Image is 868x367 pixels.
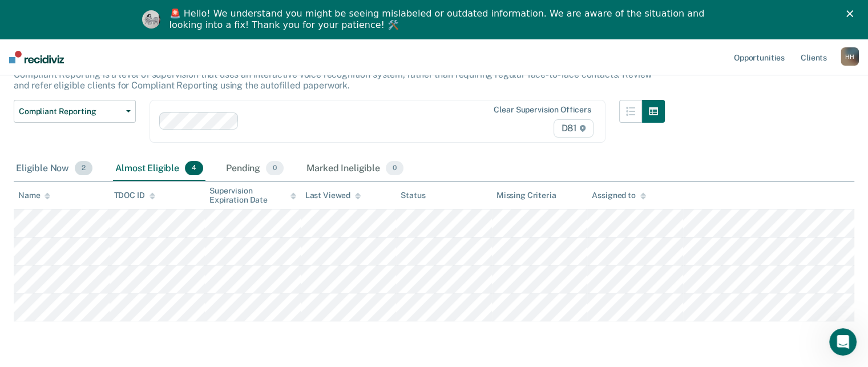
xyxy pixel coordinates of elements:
div: Pending0 [224,156,286,182]
div: TDOC ID [114,191,155,200]
div: Eligible Now2 [14,156,95,182]
a: Opportunities [732,39,787,75]
span: 0 [386,161,403,176]
iframe: Intercom live chat [829,328,857,356]
div: Supervision Expiration Date [209,186,296,205]
div: H H [841,47,859,66]
div: Status [401,191,425,200]
button: HH [841,47,859,66]
div: Almost Eligible4 [113,156,205,182]
button: Compliant Reporting [14,100,136,123]
span: D81 [554,119,593,138]
div: Missing Criteria [496,191,556,200]
img: Profile image for Kim [142,10,160,29]
img: Recidiviz [9,51,64,63]
div: Close [846,10,858,17]
a: Clients [798,39,829,75]
div: Marked Ineligible0 [304,156,406,182]
div: Name [18,191,50,200]
div: Last Viewed [305,191,361,200]
div: Assigned to [592,191,645,200]
span: 4 [185,161,203,176]
div: 🚨 Hello! We understand you might be seeing mislabeled or outdated information. We are aware of th... [169,8,708,31]
div: Clear supervision officers [494,105,591,115]
p: Compliant Reporting is a level of supervision that uses an interactive voice recognition system, ... [14,69,652,91]
span: 2 [75,161,92,176]
span: 0 [266,161,284,176]
span: Compliant Reporting [19,107,122,116]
